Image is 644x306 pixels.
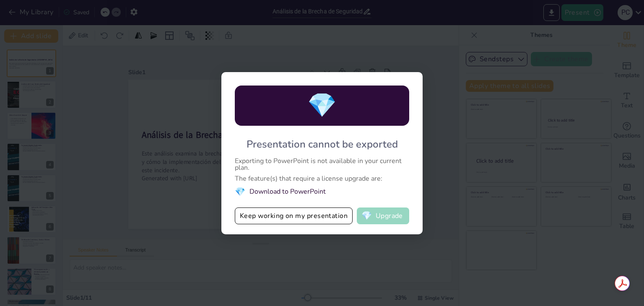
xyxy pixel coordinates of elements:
[247,137,398,151] div: Presentation cannot be exported
[235,158,409,171] div: Exporting to PowerPoint is not available in your current plan.
[307,89,337,122] span: diamond
[235,207,353,224] button: Keep working on my presentation
[235,186,409,197] li: Download to PowerPoint
[361,212,372,220] span: diamond
[235,175,409,182] div: The feature(s) that require a license upgrade are:
[235,186,245,197] span: diamond
[357,207,409,224] button: diamondUpgrade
